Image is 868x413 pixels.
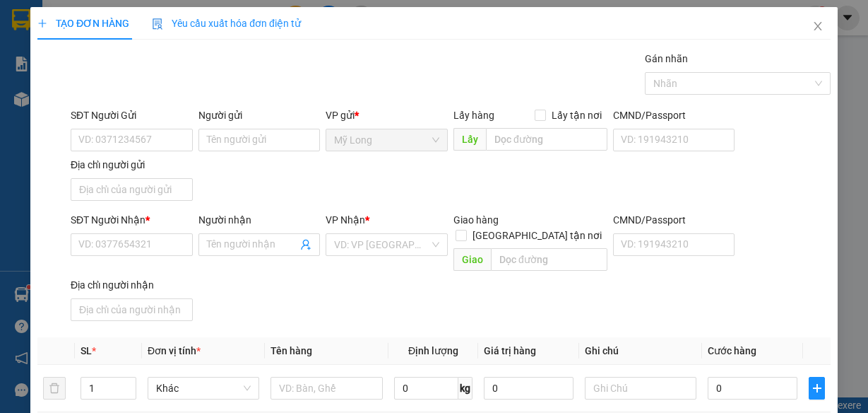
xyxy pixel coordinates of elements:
[198,107,321,123] div: Người gửi
[148,345,201,356] span: Đơn vị tính
[71,277,193,293] div: Địa chỉ người nhận
[326,107,448,123] div: VP gửi
[300,239,311,250] span: user-add
[546,107,607,123] span: Lấy tận nơi
[585,377,697,400] input: Ghi Chú
[198,212,321,228] div: Người nhận
[156,378,251,399] span: Khác
[484,345,536,356] span: Giá trị hàng
[334,129,439,151] span: Mỹ Long
[124,390,133,398] span: down
[613,212,735,228] div: CMND/Passport
[408,345,458,356] span: Định lượng
[71,178,193,201] input: Địa chỉ của người gửi
[270,377,383,400] input: VD: Bàn, Ghế
[152,18,163,30] img: icon
[120,388,136,399] span: Decrease Value
[579,337,703,365] th: Ghi chú
[71,212,193,228] div: SĐT Người Nhận
[809,383,824,394] span: plus
[809,377,825,400] button: plus
[708,345,756,356] span: Cước hàng
[43,377,66,400] button: delete
[453,214,499,226] span: Giao hàng
[37,18,47,28] span: plus
[152,18,301,29] span: Yêu cầu xuất hóa đơn điện tử
[37,18,129,29] span: TẠO ĐƠN HÀNG
[613,107,735,123] div: CMND/Passport
[484,377,573,400] input: 0
[812,21,824,32] span: close
[71,298,193,321] input: Địa chỉ của người nhận
[467,228,607,243] span: [GEOGRAPHIC_DATA] tận nơi
[124,380,133,388] span: up
[453,248,491,271] span: Giao
[120,378,136,388] span: Increase Value
[458,377,472,400] span: kg
[486,128,607,151] input: Dọc đường
[453,128,486,151] span: Lấy
[326,214,365,226] span: VP Nhận
[270,345,312,356] span: Tên hàng
[491,248,607,271] input: Dọc đường
[81,345,92,356] span: SL
[453,110,494,121] span: Lấy hàng
[71,107,193,123] div: SĐT Người Gửi
[798,7,838,47] button: Close
[645,53,688,64] label: Gán nhãn
[71,157,193,173] div: Địa chỉ người gửi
